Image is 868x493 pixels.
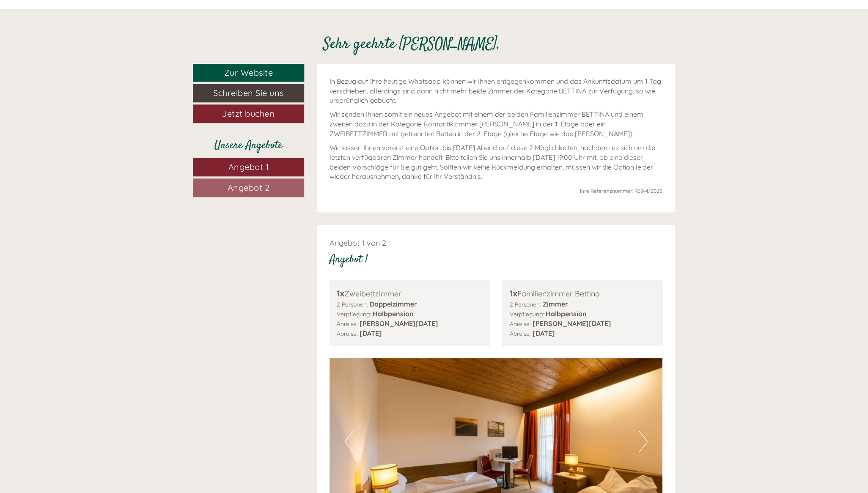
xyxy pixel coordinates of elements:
button: Senden [277,219,333,238]
a: Schreiben Sie uns [193,84,304,102]
button: Previous [344,431,353,452]
div: Unsere Angebote [193,138,304,153]
span: Angebot 2 [228,182,270,193]
span: Angebot 1 von 2 [330,238,386,248]
small: Abreise: [509,330,530,337]
h1: Sehr geehrte [PERSON_NAME], [323,36,500,53]
b: [PERSON_NAME][DATE] [532,319,611,328]
small: 2 Personen: [509,301,541,308]
small: Verpflegung: [337,310,371,318]
div: Angebot 1 [330,252,368,268]
a: Zur Website [193,64,304,82]
span: Angebot 1 [228,162,269,172]
div: Hotel Weisses Lamm [13,25,136,31]
small: 11:15 [123,107,321,113]
small: 11:14 [13,41,136,47]
b: Halbpension [545,309,586,318]
p: Wir lassen Ihnen vorerst eine Option bis [DATE] Abend auf diese 2 Möglichkeiten, nachdem es sich ... [330,143,663,181]
b: 1x [337,288,344,299]
div: Familienzimmer Bettina [509,288,655,300]
small: Verpflegung: [509,310,544,318]
b: [PERSON_NAME][DATE] [360,319,438,328]
small: Anreise: [509,320,530,327]
a: Jetzt buchen [193,104,304,123]
div: Zweibettzimmer [337,288,483,300]
small: Anreise: [337,320,358,327]
div: Guten Tag Hotel Weisses Lamm-Team, leider habe ich mich im Ankunftstag geirrt. Wir reisen am [DAT... [118,50,327,115]
span: Ihre Referenznummer: R3844/2025 [580,188,662,194]
b: [DATE] [360,329,382,337]
small: Abreise: [337,330,358,337]
b: [DATE] [532,329,555,337]
div: [DATE] [151,6,183,21]
div: Sie [123,52,321,59]
b: Doppelzimmer [370,300,417,308]
div: Guten Tag, wie können wir Ihnen helfen? [6,23,140,49]
b: Halbpension [373,309,414,318]
small: 2 Personen: [337,301,368,308]
p: In Bezug auf Ihre heutige Whatsapp können wir Ihnen entgegenkommen und das Ankunftsdatum um 1 Tag... [330,77,663,106]
p: Wir senden Ihnen somit ein neues Angebot mit einem der beiden Familienzimmer BETTINA und einem zw... [330,110,663,139]
b: 1x [509,288,517,299]
b: Zimmer [542,300,568,308]
button: Next [639,431,648,452]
